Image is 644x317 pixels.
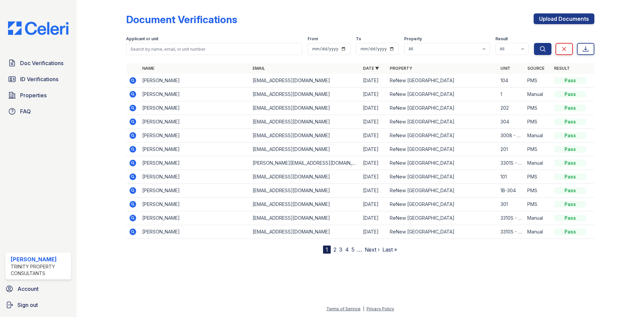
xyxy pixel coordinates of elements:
td: PMS [525,143,551,156]
a: Email [253,66,265,71]
button: Sign out [3,298,74,312]
td: [PERSON_NAME] [140,88,250,101]
td: [EMAIL_ADDRESS][DOMAIN_NAME] [250,184,360,198]
label: To [356,36,361,42]
td: [DATE] [360,211,387,225]
label: From [308,36,318,42]
td: [DATE] [360,184,387,198]
td: [PERSON_NAME] [140,74,250,88]
a: Terms of Service [326,306,361,311]
a: Date ▼ [363,66,379,71]
div: Pass [554,187,586,194]
td: [DATE] [360,143,387,156]
td: ReNew [GEOGRAPHIC_DATA] [387,225,497,239]
td: Manual [525,156,551,170]
div: [PERSON_NAME] [11,255,68,263]
a: Account [3,282,74,296]
td: PMS [525,198,551,211]
td: ReNew [GEOGRAPHIC_DATA] [387,129,497,143]
td: ReNew [GEOGRAPHIC_DATA] [387,143,497,156]
td: [DATE] [360,88,387,101]
td: ReNew [GEOGRAPHIC_DATA] [387,74,497,88]
td: [PERSON_NAME] [140,129,250,143]
a: Unit [500,66,511,71]
a: 2 [333,246,336,253]
td: ReNew [GEOGRAPHIC_DATA] [387,115,497,129]
input: Search by name, email, or unit number [126,43,302,55]
td: ReNew [GEOGRAPHIC_DATA] [387,170,497,184]
td: [DATE] [360,156,387,170]
span: Sign out [17,301,38,309]
td: 201 [498,143,525,156]
td: 1 [498,88,525,101]
div: Trinity Property Consultants [11,263,68,277]
td: ReNew [GEOGRAPHIC_DATA] [387,88,497,101]
div: Pass [554,77,586,84]
td: PMS [525,74,551,88]
td: [EMAIL_ADDRESS][DOMAIN_NAME] [250,225,360,239]
span: Properties [20,91,47,99]
a: 4 [345,246,349,253]
td: 3310S - 201 [498,211,525,225]
td: 3310S - 201 [498,225,525,239]
a: 3 [339,246,342,253]
td: PMS [525,170,551,184]
div: Pass [554,173,586,180]
td: ReNew [GEOGRAPHIC_DATA] [387,101,497,115]
td: [EMAIL_ADDRESS][DOMAIN_NAME] [250,143,360,156]
span: FAQ [20,107,31,115]
a: Properties [5,89,71,102]
td: [PERSON_NAME] [140,156,250,170]
td: [DATE] [360,74,387,88]
div: Pass [554,118,586,125]
a: Source [527,66,544,71]
div: | [363,306,364,311]
td: [DATE] [360,101,387,115]
td: [PERSON_NAME] [140,198,250,211]
div: Pass [554,91,586,98]
td: [DATE] [360,115,387,129]
td: [EMAIL_ADDRESS][DOMAIN_NAME] [250,115,360,129]
td: 101 [498,170,525,184]
a: Upload Documents [534,13,594,24]
div: Pass [554,228,586,235]
td: PMS [525,115,551,129]
td: [DATE] [360,198,387,211]
div: Pass [554,160,586,166]
td: ReNew [GEOGRAPHIC_DATA] [387,211,497,225]
td: [EMAIL_ADDRESS][DOMAIN_NAME] [250,198,360,211]
a: FAQ [5,105,71,118]
td: Manual [525,225,551,239]
td: 304 [498,115,525,129]
td: [PERSON_NAME] [140,115,250,129]
td: [PERSON_NAME] [140,225,250,239]
td: 1B-304 [498,184,525,198]
div: 1 [323,246,331,254]
label: Property [404,36,422,42]
td: [PERSON_NAME] [140,170,250,184]
td: 301 [498,198,525,211]
a: Name [142,66,154,71]
td: PMS [525,101,551,115]
td: [DATE] [360,170,387,184]
td: 3301S - 204 [498,156,525,170]
a: Next › [365,246,380,253]
td: 202 [498,101,525,115]
label: Applicant or unit [126,36,158,42]
td: [EMAIL_ADDRESS][DOMAIN_NAME] [250,74,360,88]
label: Result [495,36,508,42]
td: [DATE] [360,225,387,239]
td: [EMAIL_ADDRESS][DOMAIN_NAME] [250,129,360,143]
span: Doc Verifications [20,59,63,67]
img: CE_Logo_Blue-a8612792a0a2168367f1c8372b55b34899dd931a85d93a1a3d3e32e68fde9ad4.png [3,21,74,35]
a: ID Verifications [5,72,71,86]
td: [PERSON_NAME] [140,184,250,198]
a: Property [390,66,412,71]
div: Pass [554,215,586,221]
td: [EMAIL_ADDRESS][DOMAIN_NAME] [250,211,360,225]
td: Manual [525,88,551,101]
td: [EMAIL_ADDRESS][DOMAIN_NAME] [250,101,360,115]
div: Document Verifications [126,13,237,25]
td: 3008 - 103 [498,129,525,143]
span: … [357,246,362,254]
